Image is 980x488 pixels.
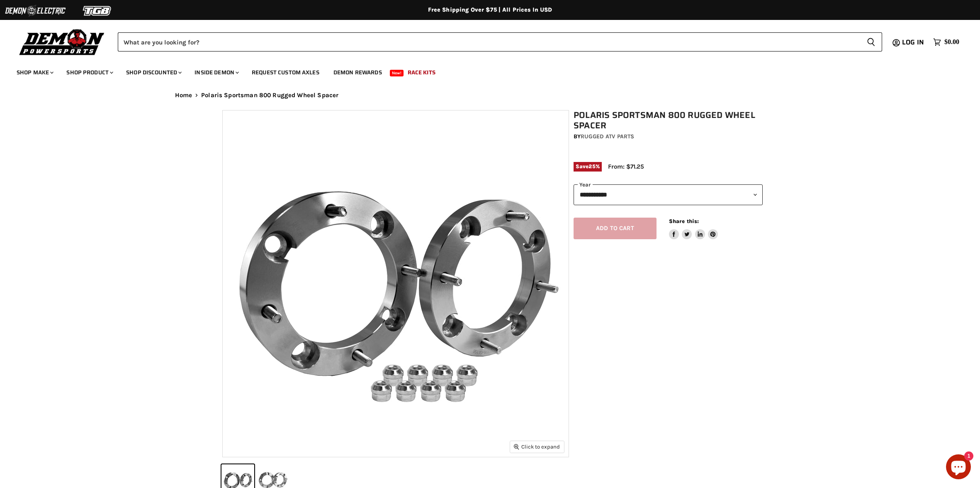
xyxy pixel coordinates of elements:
[669,218,699,224] span: Share this:
[588,163,595,169] span: 25
[944,454,973,481] inbox-online-store-chat: Shopify online store chat
[10,61,957,81] ul: Main menu
[175,92,192,99] a: Home
[60,64,118,81] a: Shop Product
[223,110,569,457] img: Polaris Sportsman 800 Rugged Wheel Spacer
[66,3,129,19] img: TGB Logo 2
[929,36,963,48] a: $0.00
[669,218,718,240] aside: Share this:
[158,6,822,14] div: Free Shipping Over $75 | All Prices In USD
[327,64,388,81] a: Demon Rewards
[608,163,644,170] span: From: $71.25
[581,133,634,140] a: Rugged ATV Parts
[574,110,763,131] h1: Polaris Sportsman 800 Rugged Wheel Spacer
[201,92,338,99] span: Polaris Sportsman 800 Rugged Wheel Spacer
[898,39,929,46] a: Log in
[246,64,326,81] a: Request Custom Axles
[514,444,560,450] span: Click to expand
[574,162,602,171] span: Save %
[902,37,924,47] span: Log in
[944,38,959,46] span: $0.00
[390,70,404,76] span: New!
[4,3,66,19] img: Demon Electric Logo 2
[118,32,882,51] form: Product
[118,32,860,51] input: Search
[188,64,244,81] a: Inside Demon
[10,64,58,81] a: Shop Make
[158,92,822,99] nav: Breadcrumbs
[120,64,187,81] a: Shop Discounted
[17,27,107,56] img: Demon Powersports
[860,32,882,51] button: Search
[574,184,763,205] select: year
[401,64,442,81] a: Race Kits
[510,441,564,452] button: Click to expand
[574,132,763,141] div: by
